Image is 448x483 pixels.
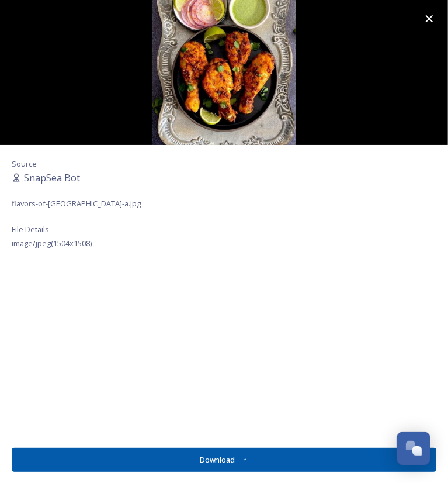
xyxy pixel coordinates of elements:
span: flavors-of-[GEOGRAPHIC_DATA]-a.jpg [12,198,141,209]
button: Open Chat [397,432,430,465]
span: File Details [12,224,49,234]
span: Source [12,158,37,169]
span: SnapSea Bot [24,171,80,185]
button: Download [12,448,436,472]
span: image/jpeg ( 1504 x 1508 ) [12,238,92,249]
